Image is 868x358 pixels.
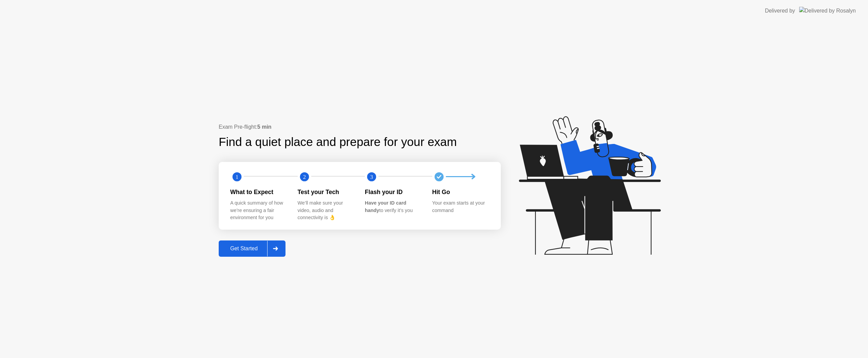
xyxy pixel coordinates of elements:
[221,246,267,252] div: Get Started
[236,173,238,180] text: 1
[365,200,406,213] b: Have your ID card handy
[799,7,856,15] img: Delivered by Rosalyn
[432,199,489,214] div: Your exam starts at your command
[219,123,501,131] div: Exam Pre-flight:
[370,173,373,180] text: 3
[230,188,287,196] div: What to Expect
[303,173,305,180] text: 2
[219,240,285,257] button: Get Started
[365,188,421,196] div: Flash your ID
[219,133,458,151] div: Find a quiet place and prepare for your exam
[230,199,287,222] div: A quick summary of how we’re ensuring a fair environment for you
[298,188,354,196] div: Test your Tech
[298,199,354,222] div: We’ll make sure your video, audio and connectivity is 👌
[765,7,795,15] div: Delivered by
[257,124,272,130] b: 5 min
[432,188,489,196] div: Hit Go
[365,199,421,214] div: to verify it’s you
